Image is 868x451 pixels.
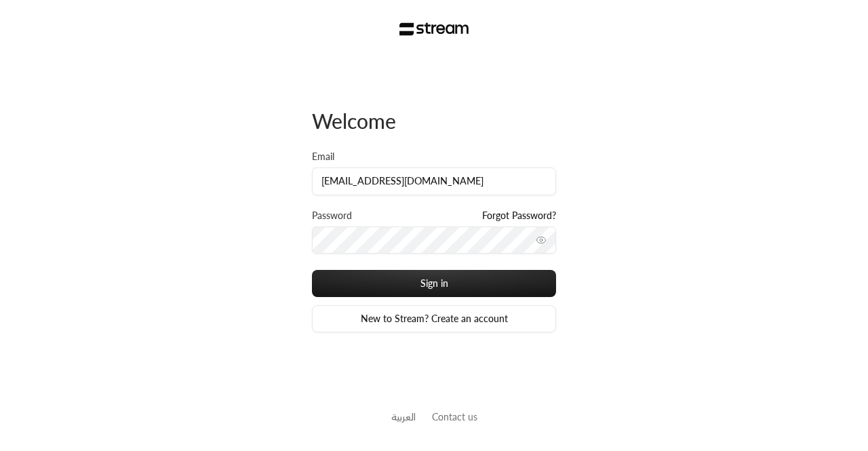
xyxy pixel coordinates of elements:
[312,209,352,222] label: Password
[399,22,469,36] img: Stream Logo
[391,404,416,429] a: العربية
[530,229,552,251] button: toggle password visibility
[312,270,556,297] button: Sign in
[432,411,477,423] a: Contact us
[312,150,334,163] label: Email
[312,109,396,133] span: Welcome
[312,305,556,332] a: New to Stream? Create an account
[432,410,477,424] button: Contact us
[482,209,556,222] a: Forgot Password?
